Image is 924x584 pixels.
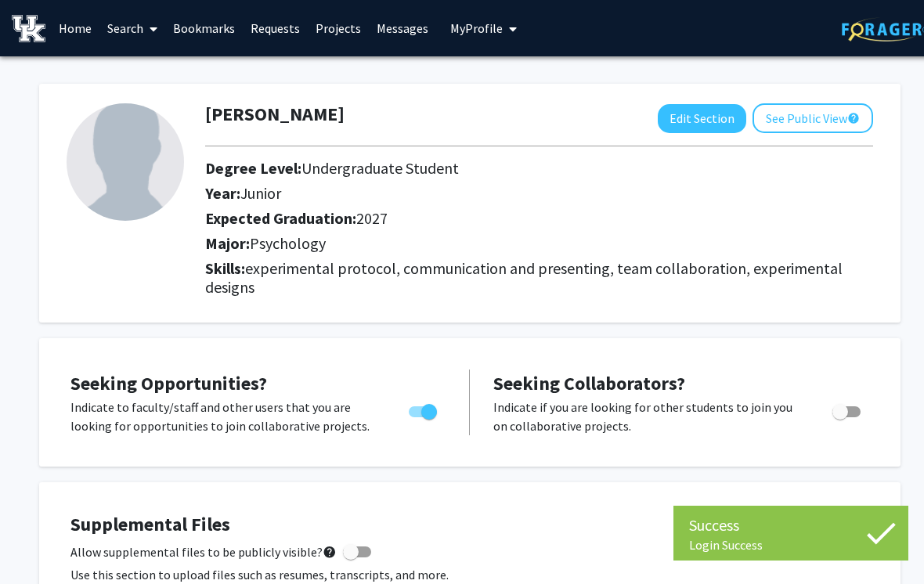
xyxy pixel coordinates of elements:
[493,371,685,395] span: Seeking Collaborators?
[70,371,267,395] span: Seeking Opportunities?
[243,1,308,56] a: Requests
[205,258,843,297] span: experimental protocol, communication and presenting, team collaboration, experimental designs
[240,183,281,203] span: Junior
[70,398,379,435] p: Indicate to faculty/staff and other users that you are looking for opportunities to join collabor...
[753,103,873,133] button: See Public View
[308,1,369,56] a: Projects
[847,109,860,128] mat-icon: help
[70,514,869,536] h4: Supplemental Files
[250,233,326,253] span: Psychology
[12,514,67,572] iframe: Chat
[323,543,337,561] mat-icon: help
[493,398,803,435] p: Indicate if you are looking for other students to join you on collaborative projects.
[689,514,893,537] div: Success
[70,543,337,561] span: Allow supplemental files to be publicly visible?
[826,398,869,421] div: Toggle
[689,537,893,553] div: Login Success
[165,1,243,56] a: Bookmarks
[205,234,873,253] h2: Major:
[402,398,446,421] div: Toggle
[51,1,99,56] a: Home
[450,20,503,36] span: My Profile
[205,184,764,203] h2: Year:
[205,103,345,126] h1: [PERSON_NAME]
[12,15,45,42] img: University of Kentucky Logo
[356,208,388,228] span: 2027
[658,104,746,133] button: Edit Section
[205,209,764,228] h2: Expected Graduation:
[99,1,165,56] a: Search
[205,259,873,297] h2: Skills:
[70,565,869,584] p: Use this section to upload files such as resumes, transcripts, and more.
[369,1,436,56] a: Messages
[205,159,764,178] h2: Degree Level:
[67,103,184,221] img: Profile Picture
[301,158,459,178] span: Undergraduate Student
